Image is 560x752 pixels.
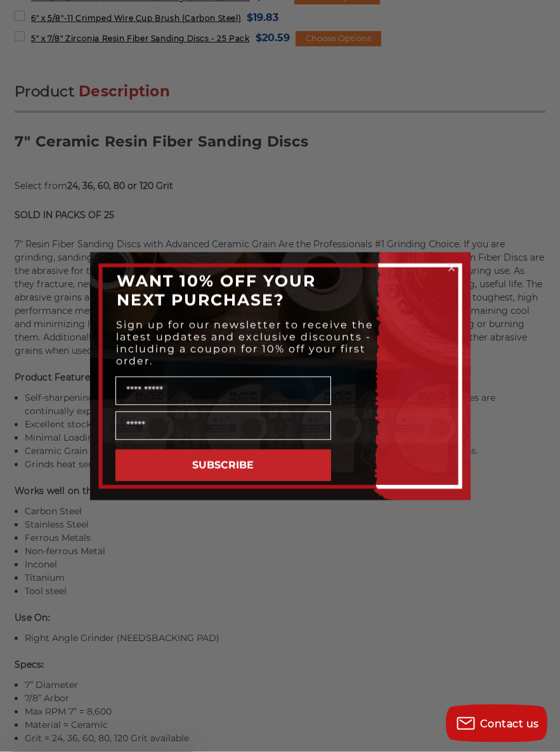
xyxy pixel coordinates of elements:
[445,262,458,275] button: Close dialog
[480,718,539,730] span: Contact us
[116,319,374,367] span: Sign up for our newsletter to receive the latest updates and exclusive discounts - including a co...
[115,412,331,440] input: Email
[115,450,331,481] button: SUBSCRIBE
[446,704,547,742] button: Contact us
[117,271,316,309] span: WANT 10% OFF YOUR NEXT PURCHASE?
